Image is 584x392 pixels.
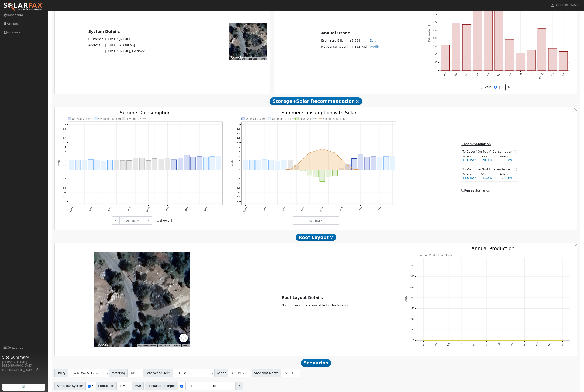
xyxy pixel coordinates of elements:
text: Sep [562,72,565,77]
rect: onclick="" [256,160,261,170]
text: Feb [434,342,438,347]
a: > [145,216,152,225]
rect: onclick="" [549,48,557,71]
rect: onclick="" [249,160,254,170]
rect: onclick="" [184,155,189,170]
circle: onclick="" [328,150,329,152]
circle: onclick="" [341,158,342,160]
text: [DATE] [539,72,544,79]
div: 15.0 kWh [460,176,480,180]
rect: onclick="" [133,158,138,170]
span: kWh [132,382,143,390]
circle: onclick="" [392,169,393,171]
td: Net Consumption: [320,44,349,50]
circle: onclick="" [289,168,291,170]
rect: onclick="" [268,160,274,170]
text: 50 [411,329,414,331]
rect: onclick="" [101,161,106,170]
div: [GEOGRAPHIC_DATA], [GEOGRAPHIC_DATA] [2,363,45,372]
rect: onclick="" [178,158,183,170]
circle: onclick="" [360,169,361,171]
text: Aug [551,72,555,77]
circle: onclick="" [245,169,246,171]
text: Overnight 4.8 kWh [272,117,295,120]
button: Map Data [248,57,257,60]
text: 0.2 [63,164,66,166]
text: 200 [433,37,437,39]
circle: onclick="" [296,164,298,166]
text: Dec [560,342,564,347]
circle: onclick="" [347,164,349,166]
rect: onclick="" [210,157,215,170]
td: Address: [88,42,105,48]
text: 0.4 [63,159,66,162]
button: Keyboard shortcuts [138,344,156,347]
text: Added Production 0 kWh [420,254,452,257]
label: Show All [157,218,172,223]
span: Production Ranges [145,382,178,390]
span: To Cover "On-Peak" Consumption [462,149,514,154]
rect: onclick="" [339,168,344,170]
text: -1.2 [62,196,66,198]
text: May [518,72,522,77]
rect: onclick="" [294,165,299,170]
circle: onclick="" [372,169,374,171]
text: 250 [433,29,437,31]
circle: onclick="" [524,340,525,341]
text: -0.6 [236,182,240,184]
u: Recommendation [461,142,491,146]
text: Apr [508,72,512,76]
text: 350 [410,264,414,267]
text: 1.2 [237,141,240,144]
rect: onclick="" [345,164,350,170]
a: Map [36,368,39,372]
rect: onclick="" [320,170,325,182]
td: Estimated Bill: [320,38,349,44]
text: 9PM [378,207,381,211]
circle: onclick="" [562,340,563,341]
rect: onclick="" [495,5,503,71]
text: 300 [410,275,414,278]
text: kWh [231,160,234,166]
text: 1.8 [237,128,240,130]
div: Offset [479,155,497,158]
text: 200 [410,297,414,299]
text: 3AM [262,207,266,211]
text: 0.6 [237,155,240,157]
text: 9AM [301,207,305,211]
span: Metering [109,369,128,377]
label: Run as Scenarios [461,188,490,193]
rect: onclick="" [384,157,389,170]
u: Roof Layout Details [282,296,323,300]
input: Select a Utility [68,369,109,377]
label: $ [499,85,501,89]
a: Open this area in Google Maps (opens a new window) [95,342,109,347]
text: 1.6 [63,132,66,135]
circle: onclick="" [423,340,424,341]
rect: onclick="" [358,155,363,170]
text: Apr [459,342,463,346]
circle: onclick="" [448,340,449,341]
text: 150 [410,307,414,310]
text: 3PM [165,207,169,211]
u: Annual Usage [321,31,350,35]
td: kWh [361,44,369,50]
rect: onclick="" [313,170,318,177]
rect: onclick="" [107,160,112,170]
text: -1 [238,191,240,193]
button: NBT [127,369,143,377]
text: 2 [65,123,66,125]
input: $ [494,86,497,89]
rect: onclick="" [114,160,119,170]
td: No roof layout data available for this location. [281,302,351,308]
rect: onclick="" [473,4,482,71]
button: Map camera controls [179,334,188,342]
div: Offset [479,173,497,176]
circle: onclick="" [277,169,278,171]
circle: onclick="" [536,340,538,341]
text: 3AM [88,207,92,211]
rect: onclick="" [505,40,514,71]
circle: onclick="" [473,340,475,341]
rect: onclick="" [127,160,132,170]
img: Google [95,342,109,347]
